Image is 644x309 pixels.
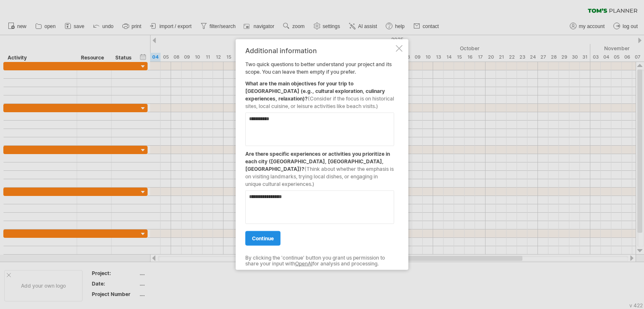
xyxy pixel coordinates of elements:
[295,260,312,267] a: OpenAI
[245,47,394,54] div: Additional information
[245,47,394,263] div: Two quick questions to better understand your project and its scope. You can leave them empty if ...
[245,255,394,267] div: By clicking the 'continue' button you grant us permission to share your input with for analysis a...
[245,231,280,246] a: continue
[245,146,394,188] div: Are there specific experiences or activities you prioritize in each city ([GEOGRAPHIC_DATA], [GEO...
[245,95,394,109] span: (Consider if the focus is on historical sites, local cuisine, or leisure activities like beach vi...
[245,166,394,187] span: (Think about whether the emphasis is on visiting landmarks, trying local dishes, or engaging in u...
[252,235,274,242] span: continue
[245,76,394,110] div: What are the main objectives for your trip to [GEOGRAPHIC_DATA] (e.g., cultural exploration, culi...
